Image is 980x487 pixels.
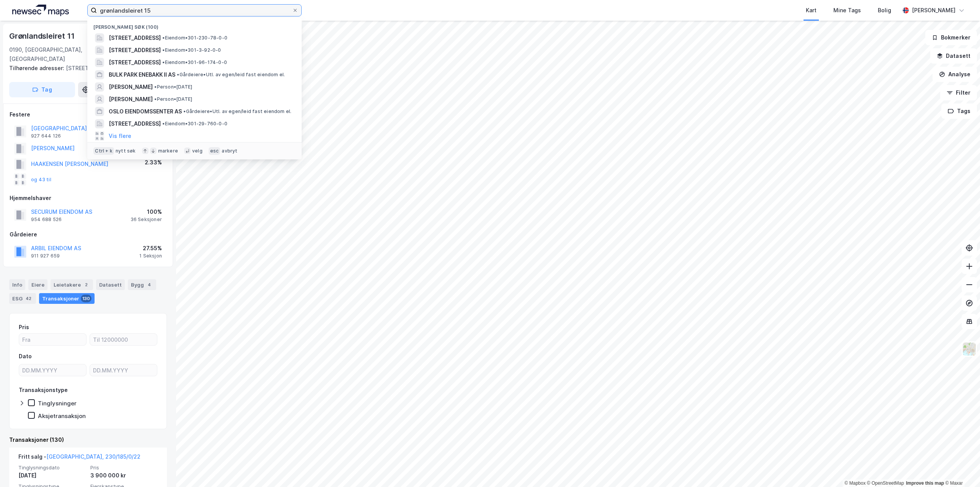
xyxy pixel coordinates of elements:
[116,148,136,154] div: nytt søk
[109,119,161,128] span: [STREET_ADDRESS]
[867,480,904,486] a: OpenStreetMap
[139,253,162,259] div: 1 Seksjon
[93,147,114,155] div: Ctrl + k
[18,452,140,464] div: Fritt salg -
[9,293,36,304] div: ESG
[87,18,302,32] div: [PERSON_NAME] søk (100)
[209,147,220,155] div: esc
[24,295,33,302] div: 42
[162,47,221,53] span: Eiendom • 301-3-92-0-0
[154,84,157,90] span: •
[9,30,76,42] div: Grønlandsleiret 11
[10,110,167,119] div: Festere
[162,35,165,41] span: •
[28,279,47,290] div: Eiere
[19,385,68,395] div: Transaksjonstype
[96,279,125,290] div: Datasett
[31,253,60,259] div: 911 927 659
[183,108,186,114] span: •
[912,6,955,15] div: [PERSON_NAME]
[31,133,61,139] div: 927 644 126
[139,244,162,253] div: 27.55%
[90,334,157,345] input: Til 12000000
[19,334,86,345] input: Fra
[109,95,153,104] span: [PERSON_NAME]
[930,48,977,64] button: Datasett
[9,45,106,64] div: 0190, [GEOGRAPHIC_DATA], [GEOGRAPHIC_DATA]
[31,216,62,223] div: 954 688 526
[925,30,977,45] button: Bokmerker
[82,281,90,289] div: 2
[9,435,167,444] div: Transaksjoner (130)
[941,103,977,119] button: Tags
[51,279,93,290] div: Leietakere
[162,121,227,127] span: Eiendom • 301-29-760-0-0
[18,464,86,471] span: Tinglysningsdato
[962,342,977,356] img: Z
[38,412,86,420] div: Aksjetransaksjon
[806,6,817,15] div: Kart
[109,46,161,55] span: [STREET_ADDRESS]
[154,84,192,90] span: Person • [DATE]
[128,279,156,290] div: Bygg
[906,480,944,486] a: Improve this map
[18,471,86,480] div: [DATE]
[162,121,165,126] span: •
[109,82,153,92] span: [PERSON_NAME]
[131,216,162,223] div: 36 Seksjoner
[109,131,131,141] button: Vis flere
[109,33,161,43] span: [STREET_ADDRESS]
[940,85,977,100] button: Filter
[12,5,69,16] img: logo.a4113a55bc3d86da70a041830d287a7e.svg
[109,107,182,116] span: OSLO EIENDOMSSENTER AS
[90,471,158,480] div: 3 900 000 kr
[10,230,167,239] div: Gårdeiere
[9,65,66,71] span: Tilhørende adresser:
[833,6,861,15] div: Mine Tags
[81,295,91,302] div: 130
[162,59,227,66] span: Eiendom • 301-96-174-0-0
[154,96,157,102] span: •
[158,148,178,154] div: markere
[97,5,292,16] input: Søk på adresse, matrikkel, gårdeiere, leietakere eller personer
[38,400,77,407] div: Tinglysninger
[162,59,165,65] span: •
[177,72,179,77] span: •
[19,352,32,361] div: Dato
[90,364,157,376] input: DD.MM.YYYY
[192,148,203,154] div: velg
[933,67,977,82] button: Analyse
[145,158,162,167] div: 2.33%
[9,279,25,290] div: Info
[844,480,866,486] a: Mapbox
[131,207,162,216] div: 100%
[90,464,158,471] span: Pris
[109,58,161,67] span: [STREET_ADDRESS]
[162,47,165,53] span: •
[177,72,285,78] span: Gårdeiere • Utl. av egen/leid fast eiendom el.
[154,96,192,102] span: Person • [DATE]
[942,450,980,487] iframe: Chat Widget
[109,70,175,79] span: BULK PARK ENEBAKK II AS
[878,6,891,15] div: Bolig
[39,293,95,304] div: Transaksjoner
[9,82,75,97] button: Tag
[222,148,237,154] div: avbryt
[145,281,153,289] div: 4
[162,35,227,41] span: Eiendom • 301-230-78-0-0
[19,364,86,376] input: DD.MM.YYYY
[10,193,167,203] div: Hjemmelshaver
[46,453,140,460] a: [GEOGRAPHIC_DATA], 230/185/0/22
[19,323,29,332] div: Pris
[9,64,161,73] div: [STREET_ADDRESS]
[183,108,291,115] span: Gårdeiere • Utl. av egen/leid fast eiendom el.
